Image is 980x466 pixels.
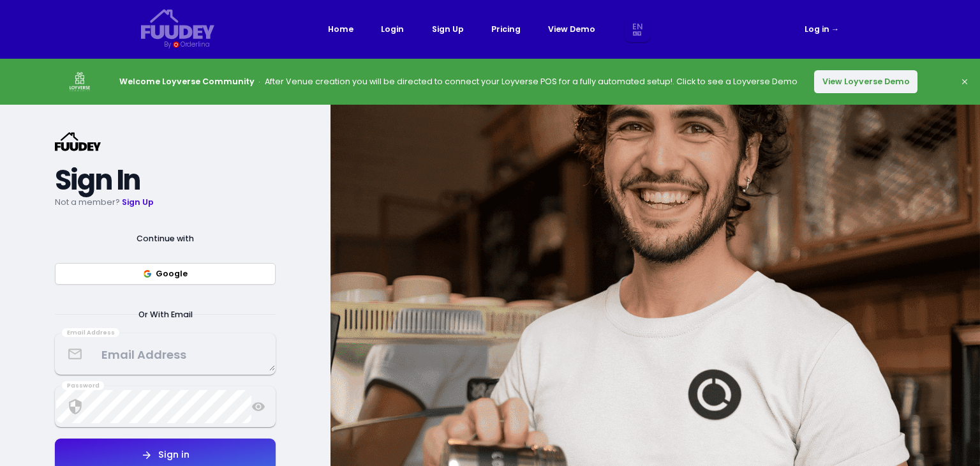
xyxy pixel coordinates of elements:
[141,9,214,40] svg: {/* Added fill="currentColor" here */} {/* This rectangle defines the background. Its explicit fi...
[381,22,404,36] a: Login
[123,232,208,246] span: Continue with
[805,22,840,36] a: Log in
[164,40,172,49] div: By
[62,328,119,337] div: Email Address
[328,22,353,36] a: Home
[831,24,840,34] span: →
[55,132,101,151] svg: {/* Added fill="currentColor" here */} {/* This rectangle defines the background. Its explicit fi...
[814,70,917,93] button: View Loyverse Demo
[55,195,276,209] p: Not a member?
[181,40,210,49] div: Orderlina
[62,381,103,390] div: Password
[432,22,464,36] a: Sign Up
[122,197,154,207] a: Sign Up
[119,75,798,89] p: After Venue creation you will be directed to connect your Loyverse POS for a fully automated setu...
[491,22,521,36] a: Pricing
[55,170,276,190] h2: Sign In
[152,450,189,459] div: Sign in
[548,22,595,36] a: View Demo
[119,76,255,87] strong: Welcome Loyverse Community
[55,263,276,285] button: Google
[124,308,206,322] span: Or With Email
